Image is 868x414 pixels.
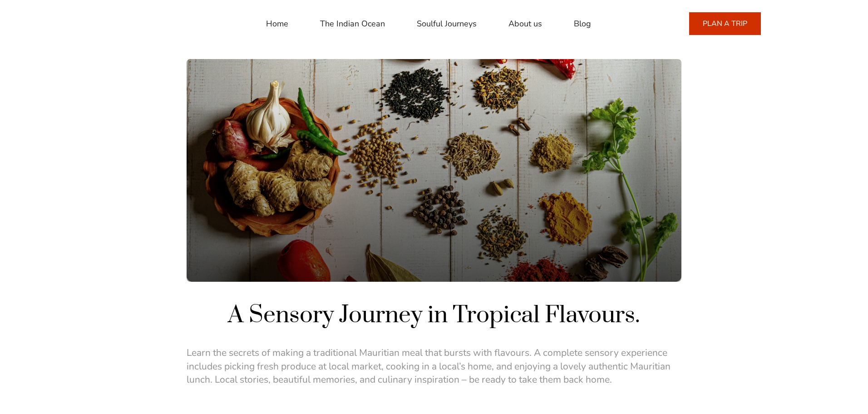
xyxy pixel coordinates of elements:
a: About us [508,13,542,35]
p: Learn the secrets of making a traditional Mauritian meal that bursts with flavours. A complete se... [187,346,681,386]
a: Soulful Journeys [417,13,477,35]
a: Home [266,13,288,35]
a: Blog [574,13,591,35]
a: PLAN A TRIP [689,12,761,35]
a: The Indian Ocean [320,13,385,35]
h1: A Sensory Journey in Tropical Flavours. [187,300,681,330]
